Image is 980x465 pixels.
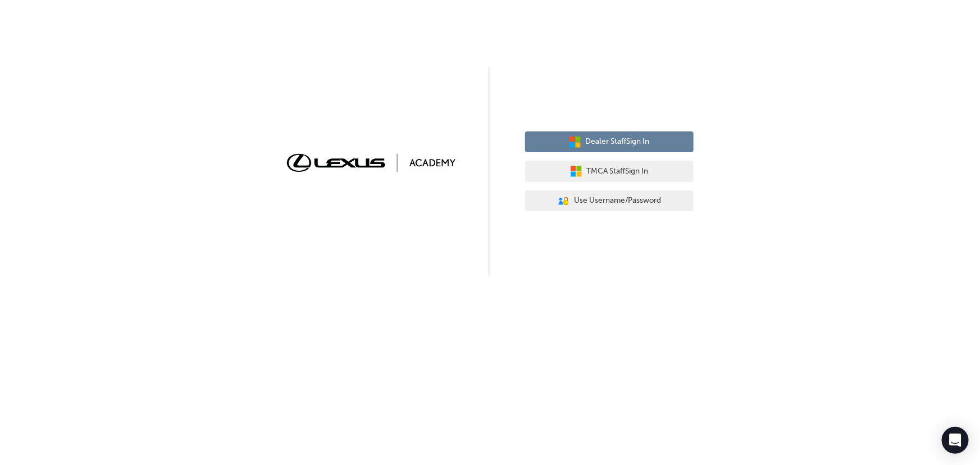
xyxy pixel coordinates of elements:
span: Use Username/Password [574,194,661,207]
span: Dealer Staff Sign In [586,135,650,148]
span: TMCA Staff Sign In [587,165,649,178]
button: Use Username/Password [525,190,694,212]
div: Open Intercom Messenger [942,427,969,454]
img: Trak [287,154,455,171]
button: TMCA StaffSign In [525,161,694,182]
button: Dealer StaffSign In [525,131,694,153]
